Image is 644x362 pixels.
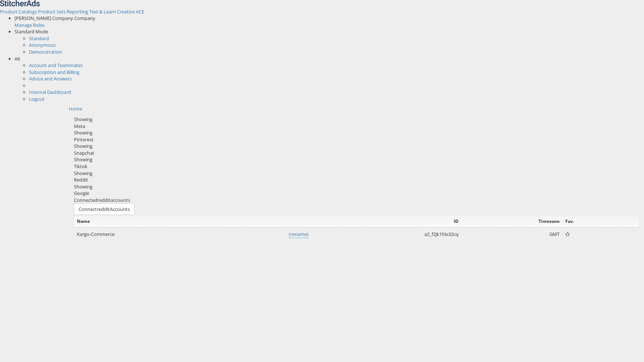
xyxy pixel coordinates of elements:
[74,123,639,130] div: Meta
[74,150,639,157] div: Snapchat
[74,156,639,163] div: Showing
[14,22,45,28] a: Manage Roles
[89,8,117,15] a: Test & Learn
[97,197,111,203] span: reddit
[74,203,134,215] button: ConnectredditAccounts
[74,190,639,197] div: Google
[29,75,72,82] a: Advice and Answers
[67,8,88,15] span: Reporting
[74,143,639,150] div: Showing
[74,170,639,177] div: Showing
[67,8,89,15] a: Reporting
[74,197,639,204] div: Connected accounts
[289,231,308,238] a: (rename)
[29,96,45,102] a: Logout
[38,8,67,15] a: Product Sets
[74,129,639,136] div: Showing
[461,228,562,241] td: GMT
[74,136,639,143] div: Pinterest
[117,8,135,15] span: Creative
[136,8,144,15] a: ACE
[38,8,66,15] span: Product Sets
[311,228,461,241] td: a2_f2jk1hlx32cq
[117,8,136,15] a: Creative
[14,55,20,62] span: AK
[69,105,82,112] a: Home
[74,228,311,241] td: Kargo-Commerce
[29,35,49,42] a: Standard
[29,62,83,68] a: Account and Teammates
[29,49,62,55] a: Demonstration
[14,15,95,21] span: [PERSON_NAME] Company Company
[29,42,55,48] a: Anonymous
[311,215,461,228] th: ID
[89,8,116,15] span: Test & Learn
[74,176,639,183] div: Reddit
[74,116,639,123] div: Showing
[97,206,110,212] span: reddit
[74,163,639,170] div: Tiktok
[74,183,639,190] div: Showing
[461,215,562,228] th: Timezone
[14,28,48,35] span: Standard Mode
[562,215,617,228] th: Fav.
[74,215,311,228] th: Name
[29,89,71,95] a: Internal Dashboard
[29,69,79,75] a: Subscription and Billing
